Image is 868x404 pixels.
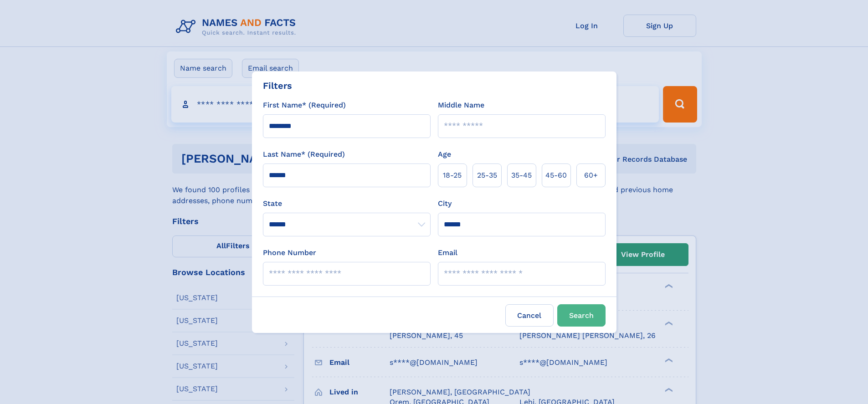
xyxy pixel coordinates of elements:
[438,100,484,111] label: Middle Name
[438,247,457,258] label: Email
[557,304,606,327] button: Search
[263,149,345,160] label: Last Name* (Required)
[263,100,346,111] label: First Name* (Required)
[477,170,497,181] span: 25‑35
[505,304,554,327] label: Cancel
[443,170,462,181] span: 18‑25
[263,247,316,258] label: Phone Number
[584,170,598,181] span: 60+
[438,198,452,209] label: City
[511,170,532,181] span: 35‑45
[263,198,431,209] label: State
[263,79,292,92] div: Filters
[438,149,451,160] label: Age
[545,170,567,181] span: 45‑60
